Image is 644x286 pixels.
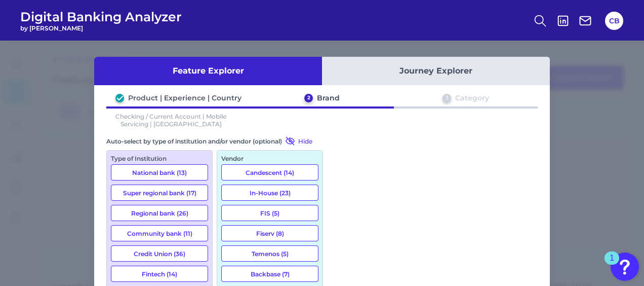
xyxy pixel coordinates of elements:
[128,93,241,102] div: Product | Experience | Country
[111,245,208,262] button: Credit Union (36)
[282,136,312,146] button: Hide
[442,94,451,102] div: 3
[20,24,182,32] span: by [PERSON_NAME]
[221,155,318,162] div: Vendor
[106,113,236,128] p: Checking / Current Account | Mobile Servicing | [GEOGRAPHIC_DATA]
[221,205,318,221] button: FIS (5)
[221,185,318,201] button: In-House (23)
[111,205,208,221] button: Regional bank (26)
[221,245,318,262] button: Temenos (5)
[611,253,639,281] button: Open Resource Center, 1 new notification
[106,136,323,146] div: Auto-select by type of institution and/or vendor (optional)
[111,266,208,282] button: Fintech (14)
[111,155,208,162] div: Type of Institution
[221,225,318,241] button: Fiserv (8)
[304,94,313,102] div: 2
[20,9,182,24] span: Digital Banking Analyzer
[605,12,623,30] button: CB
[322,57,550,85] button: Journey Explorer
[221,266,318,282] button: Backbase (7)
[111,185,208,201] button: Super regional bank (17)
[94,57,322,85] button: Feature Explorer
[455,93,489,102] div: Category
[610,258,614,271] div: 1
[317,93,340,102] div: Brand
[111,164,208,181] button: National bank (13)
[111,225,208,241] button: Community bank (11)
[221,164,318,181] button: Candescent (14)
